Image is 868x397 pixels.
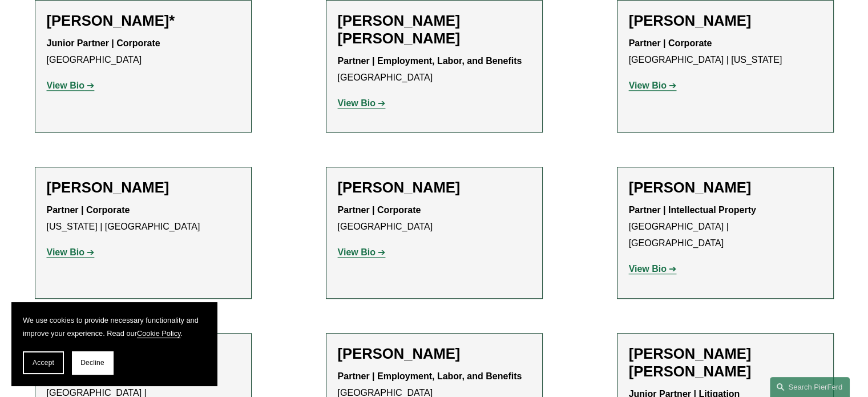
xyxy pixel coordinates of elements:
h2: [PERSON_NAME] [338,179,531,197]
button: Decline [72,351,113,374]
p: [GEOGRAPHIC_DATA] [338,202,531,235]
a: View Bio [47,81,95,90]
h2: [PERSON_NAME] [PERSON_NAME] [338,12,531,47]
a: View Bio [338,98,386,108]
span: Decline [80,359,104,367]
h2: [PERSON_NAME] [629,12,822,30]
section: Cookie banner [11,302,217,386]
strong: View Bio [338,98,376,108]
strong: Partner | Corporate [338,205,421,215]
strong: Partner | Corporate [629,38,712,48]
h2: [PERSON_NAME] [338,345,531,363]
a: View Bio [629,81,677,90]
strong: View Bio [629,81,667,90]
p: [GEOGRAPHIC_DATA] [338,53,531,86]
h2: [PERSON_NAME] [629,179,822,197]
p: [GEOGRAPHIC_DATA] | [GEOGRAPHIC_DATA] [629,202,822,251]
strong: Partner | Intellectual Property [629,205,756,215]
button: Accept [23,351,64,374]
p: [US_STATE] | [GEOGRAPHIC_DATA] [47,202,240,235]
strong: Partner | Employment, Labor, and Benefits [338,371,522,381]
strong: View Bio [47,247,84,257]
p: [GEOGRAPHIC_DATA] [47,35,240,69]
a: View Bio [338,247,386,257]
a: View Bio [629,264,677,274]
h2: [PERSON_NAME] [47,179,240,197]
p: We use cookies to provide necessary functionality and improve your experience. Read our . [23,314,205,340]
strong: Junior Partner | Corporate [47,38,160,48]
p: [GEOGRAPHIC_DATA] | [US_STATE] [629,35,822,69]
span: Accept [33,359,54,367]
strong: View Bio [629,264,667,274]
a: Cookie Policy [137,329,181,338]
a: Search this site [770,377,850,397]
strong: View Bio [338,247,376,257]
strong: Partner | Employment, Labor, and Benefits [338,56,522,66]
strong: Partner | Corporate [47,205,130,215]
h2: [PERSON_NAME] [PERSON_NAME] [629,345,822,380]
strong: View Bio [47,81,84,90]
a: View Bio [47,247,95,257]
h2: [PERSON_NAME]* [47,12,240,30]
